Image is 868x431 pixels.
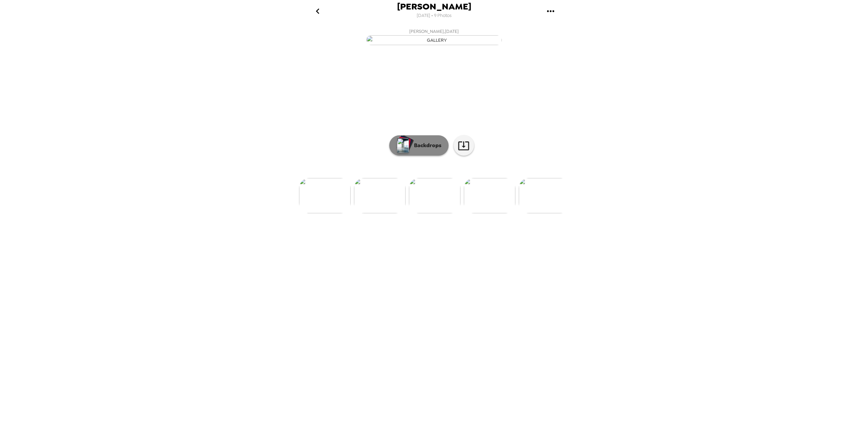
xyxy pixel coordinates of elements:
[409,27,459,35] span: [PERSON_NAME] , [DATE]
[519,178,570,213] img: gallery
[397,2,471,11] span: [PERSON_NAME]
[299,178,351,213] img: gallery
[464,178,515,213] img: gallery
[411,141,441,150] p: Backdrops
[409,178,460,213] img: gallery
[389,135,449,156] button: Backdrops
[354,178,406,213] img: gallery
[298,25,570,47] button: [PERSON_NAME],[DATE]
[366,35,502,45] img: gallery
[417,11,452,20] span: [DATE] • 9 Photos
